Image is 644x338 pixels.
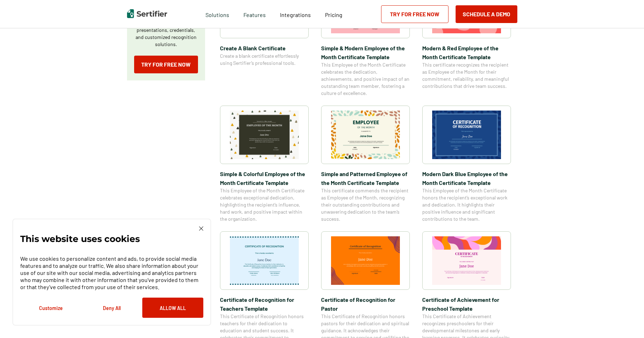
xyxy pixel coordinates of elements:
[20,255,203,291] p: We use cookies to personalize content and ads, to provide social media features and to analyze ou...
[321,44,410,61] span: Simple & Modern Employee of the Month Certificate Template
[280,11,311,18] span: Integrations
[331,236,400,285] img: Certificate of Recognition for Pastor
[432,236,501,285] img: Certificate of Achievement for Preschool Template
[134,56,198,73] a: Try for Free Now
[220,295,309,313] span: Certificate of Recognition for Teachers Template
[432,111,501,159] img: Modern Dark Blue Employee of the Month Certificate Template
[422,61,511,90] span: This certificate recognizes the recipient as Employee of the Month for their commitment, reliabil...
[422,44,511,61] span: Modern & Red Employee of the Month Certificate Template
[220,187,309,222] span: This Employee of the Month Certificate celebrates exceptional dedication, highlighting the recipi...
[230,236,299,285] img: Certificate of Recognition for Teachers Template
[142,298,203,318] button: Allow All
[321,295,410,313] span: Certificate of Recognition for Pastor
[220,52,309,67] span: Create a blank certificate effortlessly using Sertifier’s professional tools.
[422,295,511,313] span: Certificate of Achievement for Preschool Template
[456,5,517,23] button: Schedule a Demo
[243,10,266,18] span: Features
[199,226,203,231] img: Cookie Popup Close
[331,111,400,159] img: Simple and Patterned Employee of the Month Certificate Template
[321,187,410,222] span: This certificate commends the recipient as Employee of the Month, recognizing their outstanding c...
[127,9,167,18] img: Sertifier | Digital Credentialing Platform
[422,106,511,222] a: Modern Dark Blue Employee of the Month Certificate TemplateModern Dark Blue Employee of the Month...
[381,5,448,23] a: Try for Free Now
[220,106,309,222] a: Simple & Colorful Employee of the Month Certificate TemplateSimple & Colorful Employee of the Mon...
[321,169,410,187] span: Simple and Patterned Employee of the Month Certificate Template
[230,111,299,159] img: Simple & Colorful Employee of the Month Certificate Template
[20,235,140,242] p: This website uses cookies
[321,106,410,222] a: Simple and Patterned Employee of the Month Certificate TemplateSimple and Patterned Employee of t...
[422,169,511,187] span: Modern Dark Blue Employee of the Month Certificate Template
[20,298,81,318] button: Customize
[81,298,142,318] button: Deny All
[325,11,342,18] span: Pricing
[205,10,229,18] span: Solutions
[321,61,410,97] span: This Employee of the Month Certificate celebrates the dedication, achievements, and positive impa...
[220,169,309,187] span: Simple & Colorful Employee of the Month Certificate Template
[220,44,309,52] span: Create A Blank Certificate
[280,10,311,18] a: Integrations
[134,12,198,48] p: Create a blank certificate with Sertifier for professional presentations, credentials, and custom...
[325,10,342,18] a: Pricing
[422,187,511,222] span: This Employee of the Month Certificate honors the recipient’s exceptional work and dedication. It...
